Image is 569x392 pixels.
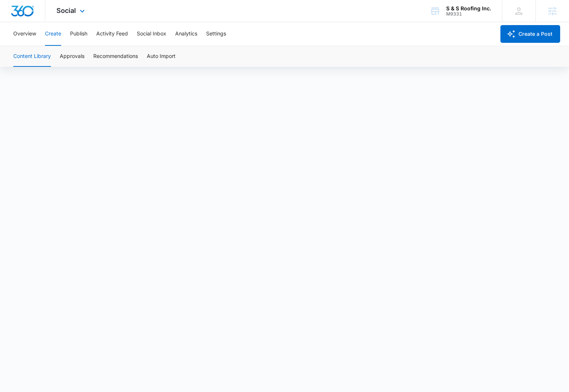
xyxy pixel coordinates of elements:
button: Approvals [60,46,84,67]
button: Auto Import [147,46,176,67]
span: Social [56,7,76,14]
button: Publish [70,22,87,46]
button: Overview [13,22,36,46]
button: Social Inbox [137,22,166,46]
button: Recommendations [93,46,138,67]
button: Activity Feed [96,22,128,46]
button: Content Library [13,46,51,67]
button: Settings [206,22,226,46]
div: account id [446,11,491,17]
button: Create [45,22,61,46]
button: Analytics [175,22,197,46]
button: Create a Post [500,25,560,43]
div: account name [446,6,491,11]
